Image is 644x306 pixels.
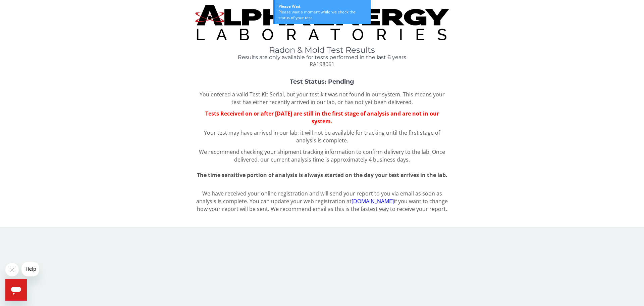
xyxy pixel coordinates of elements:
span: RA198061 [310,60,334,68]
img: TightCrop.jpg [195,5,449,40]
a: [DOMAIN_NAME] [352,198,394,205]
h1: Radon & Mold Test Results [195,46,449,54]
h4: Results are only available for tests performed in the last 6 years [195,54,449,60]
div: Please wait a moment while we check the status of your test [278,9,367,20]
span: The time sensitive portion of analysis is always started on the day your test arrives in the lab. [197,171,447,179]
div: Please Wait [278,3,367,9]
p: We have received your online registration and will send your report to you via email as soon as a... [195,190,449,213]
p: You entered a valid Test Kit Serial, but your test kit was not found in our system. This means yo... [195,91,449,106]
iframe: Message from company [21,262,39,276]
span: Tests Received on or after [DATE] are still in the first stage of analysis and are not in our sys... [205,110,439,125]
p: Your test may have arrived in our lab; it will not be available for tracking until the first stag... [195,129,449,144]
iframe: Close message [5,263,19,276]
span: We recommend checking your shipment tracking information to confirm delivery to the lab. [199,148,431,156]
iframe: Button to launch messaging window [5,279,27,301]
span: Once delivered, our current analysis time is approximately 4 business days. [234,148,445,163]
strong: Test Status: Pending [290,78,354,85]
